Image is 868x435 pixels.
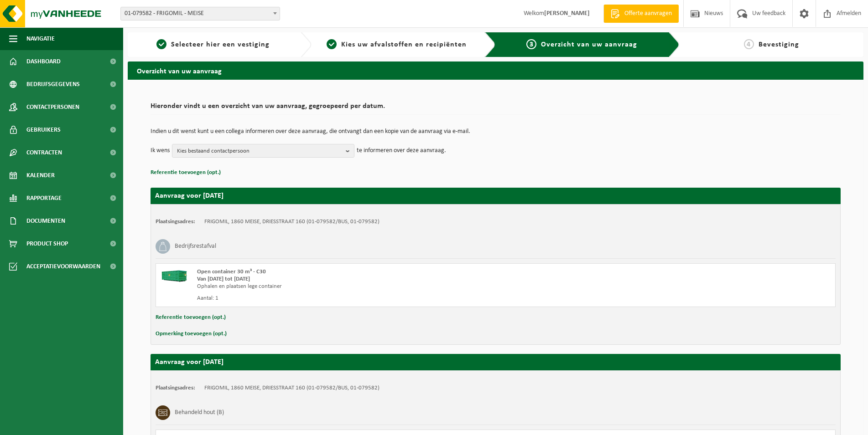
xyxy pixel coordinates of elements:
span: Rapportage [26,187,62,210]
p: te informeren over deze aanvraag. [357,144,446,158]
img: HK-XC-30-GN-00.png [161,268,188,282]
a: 2Kies uw afvalstoffen en recipiënten [316,39,477,50]
span: Product Shop [26,232,68,255]
div: Ophalen en plaatsen lege container [197,283,532,290]
span: Open container 30 m³ - C30 [197,269,266,275]
span: Acceptatievoorwaarden [26,255,100,278]
td: FRIGOMIL, 1860 MEISE, DRIESSTRAAT 160 (01-079582/BUS, 01-079582) [204,218,379,225]
span: Offerte aanvragen [622,9,674,18]
p: Indien u dit wenst kunt u een collega informeren over deze aanvraag, die ontvangt dan een kopie v... [151,128,841,135]
iframe: chat widget [5,415,152,435]
h3: Behandeld hout (B) [175,405,224,420]
span: Kalender [26,164,55,187]
span: 4 [744,39,754,49]
span: Documenten [26,210,65,232]
td: FRIGOMIL, 1860 MEISE, DRIESSTRAAT 160 (01-079582/BUS, 01-079582) [204,384,379,392]
span: 1 [156,39,166,49]
span: Contactpersonen [26,96,79,118]
span: Contracten [26,141,62,164]
button: Kies bestaand contactpersoon [172,144,354,158]
a: 1Selecteer hier een vestiging [132,39,293,50]
strong: [PERSON_NAME] [544,10,590,17]
button: Referentie toevoegen (opt.) [151,167,221,179]
span: 01-079582 - FRIGOMIL - MEISE [121,7,280,20]
span: 3 [526,39,536,49]
div: Aantal: 1 [197,295,532,302]
strong: Aanvraag voor [DATE] [155,358,223,366]
span: Dashboard [26,50,61,73]
span: Kies bestaand contactpersoon [177,144,342,158]
a: Offerte aanvragen [603,5,679,23]
span: Bevestiging [759,41,799,48]
span: Bedrijfsgegevens [26,73,80,96]
h2: Overzicht van uw aanvraag [128,61,863,79]
strong: Van [DATE] tot [DATE] [197,276,250,282]
span: Kies uw afvalstoffen en recipiënten [341,41,467,48]
span: Selecteer hier een vestiging [171,41,270,48]
strong: Aanvraag voor [DATE] [155,192,223,200]
button: Referentie toevoegen (opt.) [156,312,226,323]
strong: Plaatsingsadres: [156,219,195,225]
h3: Bedrijfsrestafval [175,239,216,254]
button: Opmerking toevoegen (opt.) [156,328,227,340]
p: Ik wens [151,144,170,158]
span: Gebruikers [26,118,61,141]
h2: Hieronder vindt u een overzicht van uw aanvraag, gegroepeerd per datum. [151,102,841,115]
span: Overzicht van uw aanvraag [541,41,637,48]
span: Navigatie [26,27,55,50]
strong: Plaatsingsadres: [156,385,195,391]
span: 01-079582 - FRIGOMIL - MEISE [120,7,280,20]
span: 2 [327,39,337,49]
